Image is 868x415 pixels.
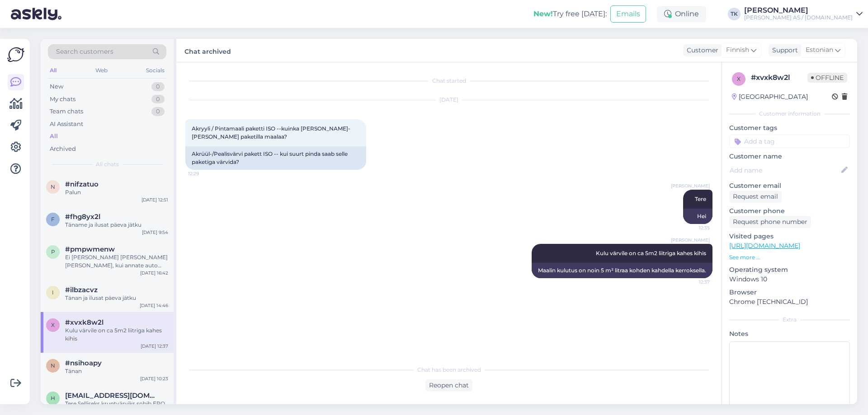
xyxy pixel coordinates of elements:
[729,110,850,118] div: Customer information
[185,96,712,104] div: [DATE]
[65,253,168,270] div: Ei [PERSON_NAME] [PERSON_NAME] [PERSON_NAME], kui annate auto värvikoodi, siis teeme kohe vastava...
[144,65,166,76] div: Socials
[610,5,646,23] button: Emails
[729,216,811,228] div: Request phone number
[7,46,24,63] img: Askly Logo
[65,367,168,375] div: Tänan
[50,120,83,129] div: AI Assistant
[96,160,119,168] span: All chats
[532,263,712,278] div: Maalin kulutus on noin 5 m² litraa kohden kahdella kerroksella.
[185,77,712,85] div: Chat started
[676,279,710,285] span: 12:37
[50,107,83,116] div: Team chats
[729,253,850,261] p: See more ...
[51,248,55,255] span: p
[533,9,553,18] b: New!
[185,146,366,170] div: Akrüül-/Pealisvärvi pakett ISO -- kui suurt pinda saab selle paketiga värvida?
[729,275,850,284] p: Windows 10
[729,316,850,324] div: Extra
[51,183,55,190] span: n
[51,216,55,223] span: f
[151,107,165,116] div: 0
[657,6,706,22] div: Online
[425,379,472,392] div: Reopen chat
[729,181,850,191] p: Customer email
[683,209,712,224] div: Hei
[65,180,99,188] span: #nifzatuo
[65,213,100,221] span: #fhg8yx2l
[671,237,710,243] span: [PERSON_NAME]
[52,289,54,296] span: i
[769,46,798,55] div: Support
[729,297,850,307] p: Chrome [TECHNICAL_ID]
[729,329,850,339] p: Notes
[65,326,168,343] div: Kulu värvile on ca 5m2 liitriga kahes kihis
[192,125,350,140] span: Akryyli / Pintamaali paketti ISO --kuinka [PERSON_NAME]-[PERSON_NAME] paketilla maalaa?
[729,135,850,148] input: Add a tag
[729,206,850,216] p: Customer phone
[729,232,850,241] p: Visited pages
[142,196,168,203] div: [DATE] 12:51
[65,359,102,367] span: #nsihoapy
[65,286,98,294] span: #ilbzacvz
[676,224,710,231] span: 12:35
[671,182,710,189] span: [PERSON_NAME]
[729,152,850,161] p: Customer name
[48,65,58,76] div: All
[732,92,808,102] div: [GEOGRAPHIC_DATA]
[596,250,706,256] span: Kulu värvile on ca 5m2 liitriga kahes kihis
[726,45,749,55] span: Finnish
[728,8,741,20] div: TK
[51,362,55,369] span: n
[751,72,807,83] div: # xvxk8w2l
[142,229,168,236] div: [DATE] 9:54
[695,196,706,202] span: Tere
[65,245,115,253] span: #pmpwmenw
[151,95,165,104] div: 0
[729,123,850,133] p: Customer tags
[533,9,607,19] div: Try free [DATE]:
[140,302,168,309] div: [DATE] 14:46
[56,47,113,56] span: Search customers
[51,395,55,401] span: h
[50,132,58,141] div: All
[141,343,168,350] div: [DATE] 12:37
[683,46,718,55] div: Customer
[729,265,850,275] p: Operating system
[65,318,104,326] span: #xvxk8w2l
[50,82,63,91] div: New
[184,44,231,56] label: Chat archived
[729,191,782,203] div: Request email
[51,322,55,328] span: x
[730,165,840,175] input: Add name
[737,75,741,82] span: x
[417,366,481,374] span: Chat has been archived
[140,375,168,382] div: [DATE] 10:23
[744,7,863,21] a: [PERSON_NAME][PERSON_NAME] AS / [DOMAIN_NAME]
[807,73,847,83] span: Offline
[94,65,109,76] div: Web
[50,145,76,154] div: Archived
[806,45,833,55] span: Estonian
[188,170,222,177] span: 12:29
[65,294,168,302] div: Tänan ja ilusat päeva jätku
[729,288,850,297] p: Browser
[744,14,853,21] div: [PERSON_NAME] AS / [DOMAIN_NAME]
[140,270,168,276] div: [DATE] 16:42
[65,221,168,229] div: Täname ja ilusat päeva jätku
[151,82,165,91] div: 0
[744,7,853,14] div: [PERSON_NAME]
[729,242,800,250] a: [URL][DOMAIN_NAME]
[65,188,168,196] div: Palun
[50,95,75,104] div: My chats
[65,392,159,400] span: holisti15@gmail.com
